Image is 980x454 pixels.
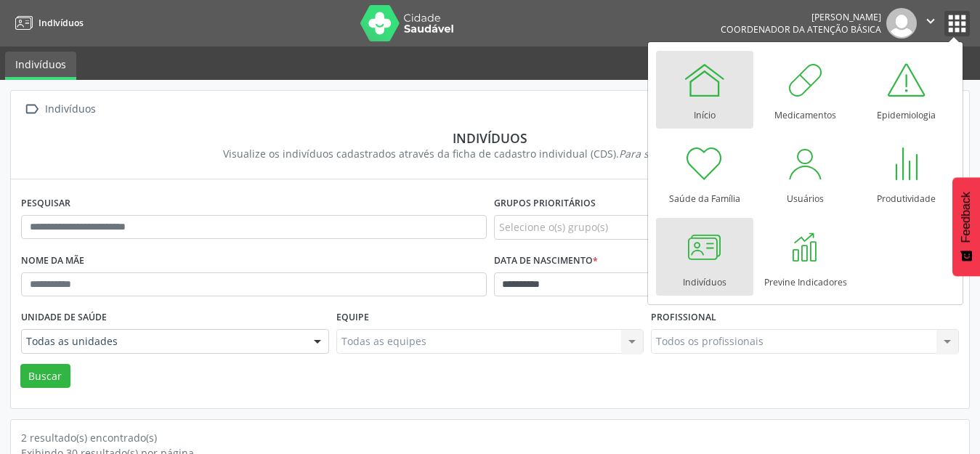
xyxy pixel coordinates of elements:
a: Epidemiologia [858,51,955,129]
label: Equipe [336,307,369,329]
div: Visualize os indivíduos cadastrados através da ficha de cadastro individual (CDS). [31,146,949,161]
div: Indivíduos [42,99,98,120]
label: Pesquisar [21,192,70,215]
i: Para saber mais, [619,147,757,161]
i:  [923,13,939,29]
a: Indivíduos [656,218,753,296]
div: [PERSON_NAME] [721,11,881,23]
i:  [21,99,42,120]
button: Buscar [20,364,70,389]
span: Indivíduos [39,17,84,29]
a: Previne Indicadores [757,218,854,296]
a: Início [656,51,753,129]
button:  [917,8,944,38]
a: Usuários [757,134,854,212]
span: Coordenador da Atenção Básica [721,23,881,36]
label: Data de nascimento [494,250,598,272]
button: Feedback - Mostrar pesquisa [952,177,980,276]
div: Indivíduos [31,130,949,146]
a:  Indivíduos [21,99,98,120]
a: Indivíduos [5,52,76,80]
label: Grupos prioritários [494,192,596,215]
span: Todas as unidades [26,334,299,349]
span: Feedback [960,192,973,243]
label: Nome da mãe [21,250,84,272]
a: Produtividade [858,134,955,212]
img: img [886,8,917,38]
a: Saúde da Família [656,134,753,212]
span: Selecione o(s) grupo(s) [499,219,608,235]
label: Unidade de saúde [21,307,107,329]
div: 2 resultado(s) encontrado(s) [21,430,959,445]
a: Indivíduos [10,11,84,35]
button: apps [944,11,970,36]
a: Medicamentos [757,51,854,129]
label: Profissional [651,307,716,329]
